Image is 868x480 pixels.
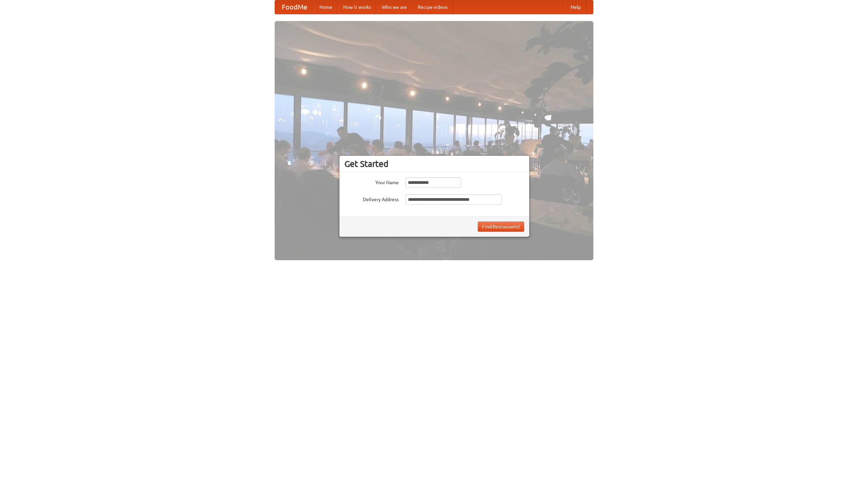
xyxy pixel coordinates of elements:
a: Who we are [376,0,412,14]
a: Recipe videos [412,0,453,14]
a: FoodMe [275,0,314,14]
a: Help [565,0,586,14]
label: Your Name [344,177,399,186]
a: Home [314,0,338,14]
h3: Get Started [344,159,524,169]
a: How it works [338,0,376,14]
label: Delivery Address [344,194,399,203]
button: Find Restaurants! [478,222,524,232]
